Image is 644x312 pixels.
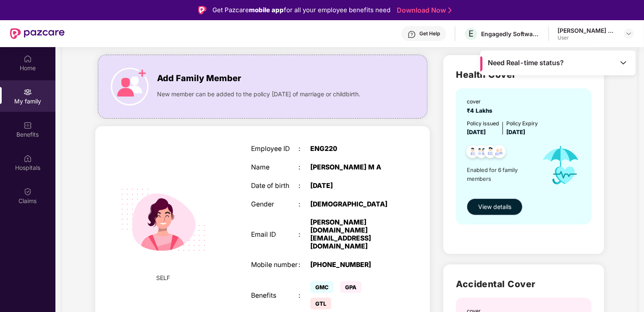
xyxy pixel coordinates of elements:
div: Email ID [251,231,298,239]
div: [PERSON_NAME][DOMAIN_NAME][EMAIL_ADDRESS][DOMAIN_NAME] [310,219,393,250]
img: Logo [198,6,207,14]
div: ENG220 [310,145,393,153]
strong: mobile app [249,6,284,14]
div: [PERSON_NAME] M A [558,26,616,34]
div: : [298,201,310,209]
div: : [298,182,310,190]
span: E [469,29,474,39]
img: svg+xml;base64,PHN2ZyBpZD0iRHJvcGRvd24tMzJ4MzIiIHhtbG5zPSJodHRwOi8vd3d3LnczLm9yZy8yMDAwL3N2ZyIgd2... [626,30,632,37]
div: Name [251,164,298,172]
span: SELF [157,273,170,283]
h2: Health Cover [456,68,592,82]
img: svg+xml;base64,PHN2ZyBpZD0iQmVuZWZpdHMiIHhtbG5zPSJodHRwOi8vd3d3LnczLm9yZy8yMDAwL3N2ZyIgd2lkdGg9Ij... [24,121,32,130]
div: User [558,34,616,41]
div: Date of birth [251,182,298,190]
div: cover [467,98,496,106]
div: Get Pazcare for all your employee benefits need [212,5,390,15]
img: svg+xml;base64,PHN2ZyB4bWxucz0iaHR0cDovL3d3dy53My5vcmcvMjAwMC9zdmciIHdpZHRoPSI0OC45NDMiIGhlaWdodD... [480,143,501,163]
div: [PERSON_NAME] M A [310,164,393,172]
img: icon [111,68,149,106]
img: svg+xml;base64,PHN2ZyB4bWxucz0iaHR0cDovL3d3dy53My5vcmcvMjAwMC9zdmciIHdpZHRoPSIyMjQiIGhlaWdodD0iMT... [110,167,217,273]
span: ₹4 Lakhs [467,107,496,114]
a: Download Now [397,6,449,15]
div: Mobile number [251,261,298,269]
div: : [298,145,310,153]
div: [PHONE_NUMBER] [310,261,393,269]
div: : [298,261,310,269]
img: Stroke [448,6,452,15]
div: [DATE] [310,182,393,190]
img: svg+xml;base64,PHN2ZyBpZD0iQ2xhaW0iIHhtbG5zPSJodHRwOi8vd3d3LnczLm9yZy8yMDAwL3N2ZyIgd2lkdGg9IjIwIi... [24,188,32,196]
img: svg+xml;base64,PHN2ZyB4bWxucz0iaHR0cDovL3d3dy53My5vcmcvMjAwMC9zdmciIHdpZHRoPSI0OC45MTUiIGhlaWdodD... [471,143,492,163]
img: svg+xml;base64,PHN2ZyB4bWxucz0iaHR0cDovL3d3dy53My5vcmcvMjAwMC9zdmciIHdpZHRoPSI0OC45NDMiIGhlaWdodD... [463,143,483,163]
div: Benefits [251,292,298,300]
span: GPA [340,281,361,293]
span: Enabled for 6 family members [467,166,534,183]
div: : [298,164,310,172]
div: Engagedly Software India Private Limited [481,30,540,38]
span: [DATE] [506,129,525,135]
button: View details [467,198,523,215]
span: Need Real-time status? [488,58,564,67]
div: Policy Expiry [506,119,538,127]
img: svg+xml;base64,PHN2ZyB3aWR0aD0iMjAiIGhlaWdodD0iMjAiIHZpZXdCb3g9IjAgMCAyMCAyMCIgZmlsbD0ibm9uZSIgeG... [24,88,32,96]
img: svg+xml;base64,PHN2ZyB4bWxucz0iaHR0cDovL3d3dy53My5vcmcvMjAwMC9zdmciIHdpZHRoPSI0OC45NDMiIGhlaWdodD... [489,143,510,163]
div: Gender [251,201,298,209]
span: [DATE] [467,129,486,135]
div: Policy issued [467,119,499,127]
h2: Accidental Cover [456,277,592,291]
span: New member can be added to the policy [DATE] of marriage or childbirth. [157,90,360,99]
div: : [298,231,310,239]
span: View details [478,202,511,212]
div: : [298,292,310,300]
img: svg+xml;base64,PHN2ZyBpZD0iSG9tZSIgeG1sbnM9Imh0dHA6Ly93d3cudzMub3JnLzIwMDAvc3ZnIiB3aWR0aD0iMjAiIG... [24,55,32,63]
img: icon [534,137,587,194]
span: GTL [310,298,331,309]
img: svg+xml;base64,PHN2ZyBpZD0iSG9zcGl0YWxzIiB4bWxucz0iaHR0cDovL3d3dy53My5vcmcvMjAwMC9zdmciIHdpZHRoPS... [24,154,32,163]
div: [DEMOGRAPHIC_DATA] [310,201,393,209]
span: Add Family Member [157,72,241,85]
img: Toggle Icon [619,58,628,67]
img: New Pazcare Logo [10,28,65,39]
div: Get Help [419,30,440,37]
div: Employee ID [251,145,298,153]
img: svg+xml;base64,PHN2ZyBpZD0iSGVscC0zMngzMiIgeG1sbnM9Imh0dHA6Ly93d3cudzMub3JnLzIwMDAvc3ZnIiB3aWR0aD... [408,30,416,39]
span: GMC [310,281,334,293]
